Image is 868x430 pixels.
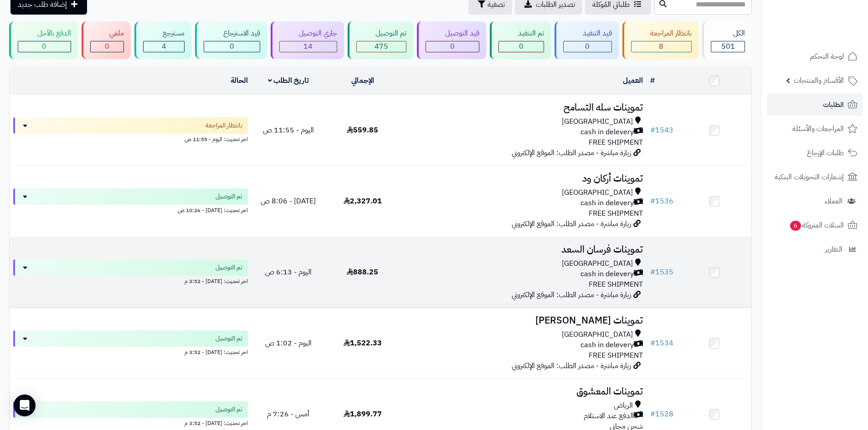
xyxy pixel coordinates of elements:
[790,221,801,231] span: 6
[659,41,663,52] span: 8
[767,46,863,67] a: لوحة التحكم
[144,41,184,52] div: 4
[403,173,643,184] h3: تموينات أركان ود
[562,116,633,127] span: [GEOGRAPHIC_DATA]
[589,350,643,361] span: FREE SHIPMENT
[562,258,633,269] span: [GEOGRAPHIC_DATA]
[162,41,166,52] span: 4
[580,127,634,137] span: cash in delevery
[512,218,631,229] span: زيارة مباشرة - مصدر الطلب: الموقع الإلكتروني
[807,147,844,159] span: طلبات الإرجاع
[13,276,248,285] div: اخر تحديث: [DATE] - 3:52 م
[650,196,655,207] span: #
[498,28,544,39] div: تم التنفيذ
[632,41,692,52] div: 8
[351,75,374,86] a: الإجمالي
[512,147,631,158] span: زيارة مباشرة - مصدر الطلب: الموقع الإلكتروني
[700,21,754,59] a: الكل501
[789,219,844,232] span: السلات المتروكة
[562,329,633,340] span: [GEOGRAPHIC_DATA]
[303,41,313,52] span: 14
[650,409,655,420] span: #
[42,41,46,52] span: 0
[280,41,337,52] div: 14
[767,142,863,164] a: طلبات الإرجاع
[344,338,382,349] span: 1,522.33
[623,75,643,86] a: العميل
[806,20,859,40] img: logo-2.png
[711,28,745,39] div: الكل
[450,41,455,52] span: 0
[346,21,416,59] a: تم التوصيل 475
[810,50,844,63] span: لوحة التحكم
[216,334,242,343] span: تم التوصيل
[721,41,735,52] span: 501
[267,409,309,420] span: أمس - 7:26 م
[269,21,346,59] a: جاري التوصيل 14
[488,21,553,59] a: تم التنفيذ 0
[562,187,633,198] span: [GEOGRAPHIC_DATA]
[614,400,633,411] span: الرياض
[650,338,673,349] a: #1534
[792,122,844,135] span: المراجعات والأسئلة
[13,134,248,143] div: اخر تحديث: اليوم - 11:55 ص
[650,75,655,86] a: #
[823,98,844,111] span: الطلبات
[268,75,309,86] a: تاريخ الطلب
[14,395,36,416] div: Open Intercom Messenger
[91,41,124,52] div: 0
[584,411,634,421] span: الدفع عند الاستلام
[231,75,248,86] a: الحالة
[216,263,242,272] span: تم التوصيل
[589,208,643,219] span: FREE SHIPMENT
[90,28,124,39] div: ملغي
[631,28,692,39] div: بانتظار المراجعة
[519,41,524,52] span: 0
[344,409,382,420] span: 1,899.77
[18,41,71,52] div: 0
[105,41,109,52] span: 0
[347,267,378,278] span: 888.25
[230,41,234,52] span: 0
[650,338,655,349] span: #
[767,166,863,188] a: إشعارات التحويلات البنكية
[553,21,621,59] a: قيد التنفيذ 0
[767,94,863,116] a: الطلبات
[650,125,673,136] a: #1543
[426,41,479,52] div: 0
[133,21,193,59] a: مسترجع 4
[265,338,312,349] span: اليوم - 1:02 ص
[512,289,631,300] span: زيارة مباشرة - مصدر الطلب: الموقع الإلكتروني
[143,28,185,39] div: مسترجع
[580,269,634,279] span: cash in delevery
[7,21,80,59] a: الدفع بالآجل 0
[564,41,611,52] div: 0
[13,347,248,356] div: اخر تحديث: [DATE] - 3:52 م
[825,195,842,207] span: العملاء
[204,28,260,39] div: قيد الاسترجاع
[415,21,488,59] a: قيد التوصيل 0
[403,244,643,255] h3: تموينات فرسان السعد
[80,21,133,59] a: ملغي 0
[767,238,863,260] a: التقارير
[589,137,643,148] span: FREE SHIPMENT
[794,74,844,87] span: الأقسام والمنتجات
[585,41,590,52] span: 0
[216,192,242,201] span: تم التوصيل
[279,28,337,39] div: جاري التوصيل
[650,267,655,278] span: #
[344,196,382,207] span: 2,327.01
[775,171,844,183] span: إشعارات التحويلات البنكية
[403,315,643,326] h3: تموينات [PERSON_NAME]
[512,360,631,371] span: زيارة مباشرة - مصدر الطلب: الموقع الإلكتروني
[650,267,673,278] a: #1535
[563,28,612,39] div: قيد التنفيذ
[650,409,673,420] a: #1528
[825,243,842,256] span: التقارير
[205,121,242,130] span: بانتظار المراجعة
[356,28,407,39] div: تم التوصيل
[263,125,314,136] span: اليوم - 11:55 ص
[580,340,634,350] span: cash in delevery
[403,102,643,113] h3: تموينات سله التسامح
[650,125,655,136] span: #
